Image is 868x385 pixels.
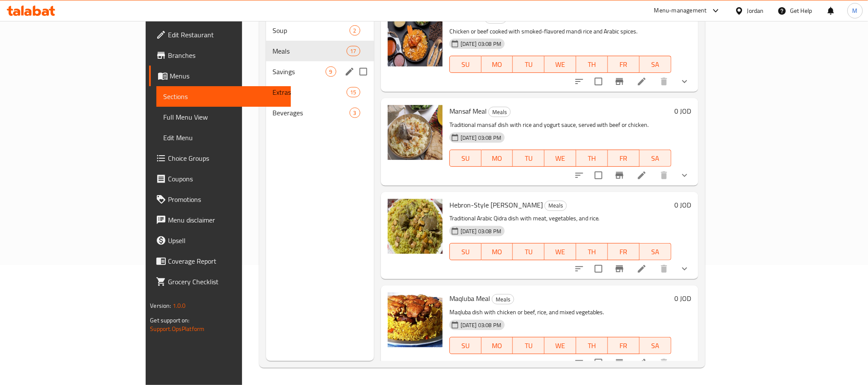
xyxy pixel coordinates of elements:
span: WE [548,340,573,352]
h6: 0 JOD [675,105,691,117]
div: Savings9edit [266,61,374,82]
button: TH [576,337,608,354]
span: Menu disclaimer [168,215,284,225]
button: FR [608,150,640,167]
button: Branch-specific-item [609,71,630,92]
button: SA [640,150,671,167]
span: Select to update [590,354,608,372]
span: Extras [273,87,347,97]
span: WE [548,246,573,258]
span: TH [580,340,605,352]
div: Jordan [747,6,764,15]
span: Upsell [168,235,284,246]
div: items [326,66,336,77]
span: TU [516,246,541,258]
button: Branch-specific-item [609,259,630,279]
svg: Show Choices [679,170,690,180]
span: SA [643,58,668,71]
div: items [350,108,360,118]
a: Edit menu item [637,76,647,87]
button: show more [674,71,695,92]
span: WE [548,152,573,165]
button: SA [640,243,671,260]
span: SU [453,58,478,71]
button: show more [674,259,695,279]
span: Full Menu View [163,112,284,122]
span: M [853,6,858,15]
a: Upsell [149,230,290,251]
span: TH [580,58,605,71]
button: TU [513,243,545,260]
span: WE [548,58,573,71]
span: TU [516,340,541,352]
span: SA [643,152,668,165]
span: SU [453,340,478,352]
div: Meals [545,201,567,211]
a: Choice Groups [149,148,290,168]
a: Promotions [149,189,290,210]
span: 3 [350,109,360,117]
span: Grocery Checklist [168,277,284,287]
button: WE [545,243,576,260]
button: TH [576,56,608,73]
a: Edit Menu [156,127,290,148]
span: Meals [545,201,566,211]
button: WE [545,56,576,73]
span: FR [611,152,636,165]
div: Meals17 [266,41,374,61]
button: FR [608,337,640,354]
div: Meals [492,294,514,304]
button: MO [482,337,513,354]
button: TU [513,56,545,73]
button: delete [654,71,674,92]
span: MO [485,246,510,258]
div: Menu-management [654,6,707,16]
div: items [350,25,360,36]
span: Savings [273,66,326,77]
span: Get support on: [150,315,189,326]
button: TU [513,150,545,167]
button: SA [640,337,671,354]
h6: 0 JOD [675,199,691,211]
span: Choice Groups [168,153,284,163]
span: MO [485,152,510,165]
span: [DATE] 03:08 PM [457,321,505,329]
span: Edit Restaurant [168,30,284,40]
p: Chicken or beef cooked with smoked-flavored mandi rice and Arabic spices. [449,26,671,37]
button: MO [482,56,513,73]
button: SA [640,56,671,73]
a: Coupons [149,168,290,189]
span: Coupons [168,174,284,184]
button: TH [576,243,608,260]
span: Soup [273,25,350,36]
span: Version: [150,300,171,311]
a: Full Menu View [156,107,290,127]
h6: 0 JOD [675,292,691,304]
span: MO [485,58,510,71]
p: Traditional mansaf dish with rice and yogurt sauce, served with beef or chicken. [449,120,671,130]
a: Edit Restaurant [149,24,290,45]
svg: Show Choices [679,358,690,368]
span: Maqluba Meal [449,292,490,305]
span: Select to update [590,166,608,184]
button: sort-choices [569,165,590,186]
svg: Show Choices [679,264,690,274]
button: sort-choices [569,352,590,373]
h6: 0 JOD [675,12,691,24]
button: SU [449,337,482,354]
div: Beverages3 [266,102,374,123]
span: Promotions [168,194,284,205]
div: Soup2 [266,20,374,41]
span: TH [580,246,605,258]
div: Meals [488,107,511,117]
span: [DATE] 03:08 PM [457,134,505,142]
p: Maqluba dish with chicken or beef, rice, and mixed vegetables. [449,307,671,318]
span: SU [453,246,478,258]
a: Branches [149,45,290,66]
button: edit [343,65,356,78]
button: MO [482,150,513,167]
span: FR [611,340,636,352]
span: Sections [163,91,284,102]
